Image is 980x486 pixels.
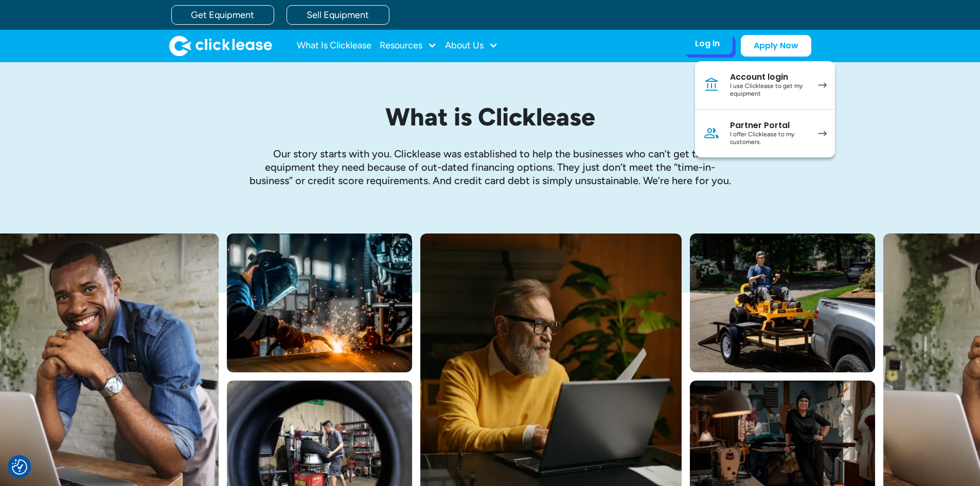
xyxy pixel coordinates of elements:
[730,131,808,147] div: I offer Clicklease to my customers.
[818,82,827,88] img: arrow
[287,5,389,25] a: Sell Equipment
[171,5,274,25] a: Get Equipment
[297,35,371,56] a: What Is Clicklease
[227,233,412,372] img: A welder in a large mask working on a large pipe
[730,72,808,82] div: Account login
[380,35,437,56] div: Resources
[169,35,272,56] a: home
[695,61,835,157] nav: Log In
[741,35,811,57] a: Apply Now
[690,233,875,372] img: Man with hat and blue shirt driving a yellow lawn mower onto a trailer
[703,77,720,93] img: Bank icon
[169,35,272,56] img: Clicklease logo
[730,82,808,98] div: I use Clicklease to get my equipment
[248,147,732,187] p: Our story starts with you. Clicklease was established to help the businesses who can’t get the eq...
[248,103,732,131] h1: What is Clicklease
[818,131,827,136] img: arrow
[12,459,27,475] img: Revisit consent button
[445,35,498,56] div: About Us
[12,459,27,475] button: Consent Preferences
[695,39,720,49] div: Log In
[703,125,720,141] img: Person icon
[695,110,835,157] a: Partner PortalI offer Clicklease to my customers.
[695,61,835,110] a: Account loginI use Clicklease to get my equipment
[730,120,808,131] div: Partner Portal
